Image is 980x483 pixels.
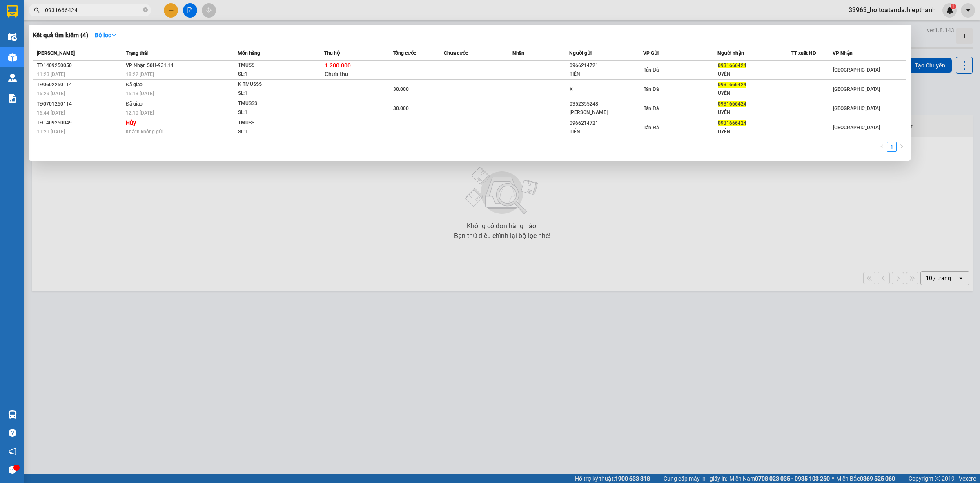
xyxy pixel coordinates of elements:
span: Chưa thu [325,71,348,77]
button: left [877,142,887,152]
span: [GEOGRAPHIC_DATA] [833,86,880,92]
span: 15:13 [DATE] [126,91,154,97]
span: 18:22 [DATE] [126,72,154,77]
div: TMUSSS [238,99,299,108]
span: Nhãn [512,50,524,56]
span: [PERSON_NAME] [37,50,75,56]
div: 0966214721 [570,61,643,70]
div: TIÊN [570,128,643,136]
span: Người gửi [569,50,592,56]
span: 12:10 [DATE] [126,110,154,116]
span: 0931666424 [718,63,746,68]
span: Tản Đà [644,86,659,92]
span: Tản Đà [644,106,659,111]
div: 0352355248 [570,100,643,108]
button: Bộ lọcdown [88,29,123,42]
li: 1 [887,142,897,152]
div: 0966214721 [570,119,643,128]
span: Tản Đà [644,67,659,73]
span: Người nhận [717,50,744,56]
li: Next Page [897,142,906,152]
span: Đã giao [126,101,143,107]
span: VP Nhận 50H-931.14 [126,63,174,68]
span: 0931666424 [718,82,746,88]
span: 16:44 [DATE] [37,110,65,116]
span: right [899,144,904,149]
div: UYÊN [718,70,791,79]
div: [PERSON_NAME] [570,108,643,117]
div: TĐ1409250050 [37,61,123,70]
div: SL: 1 [238,128,299,137]
div: TMUSS [238,61,299,70]
strong: Bộ lọc [95,32,117,38]
span: close-circle [143,7,148,14]
div: UYÊN [718,108,791,117]
span: [GEOGRAPHIC_DATA] [833,67,880,73]
button: right [897,142,906,152]
div: TMUSS [238,119,299,128]
span: Tổng cước [393,50,416,56]
div: X [570,85,643,94]
div: TĐ1409250049 [37,119,123,127]
span: search [34,7,40,13]
img: warehouse-icon [8,410,17,419]
span: 0931666424 [718,101,746,107]
span: Đã giao [126,82,143,88]
div: UYÊN [718,128,791,136]
div: TĐ0701250114 [37,100,123,108]
span: down [111,32,117,38]
span: 11:21 [DATE] [37,129,65,135]
span: VP Nhận [833,50,853,56]
img: logo-vxr [7,5,18,18]
span: close-circle [143,7,148,12]
span: 11:23 [DATE] [37,72,65,77]
span: notification [9,447,16,455]
li: Previous Page [877,142,887,152]
span: message [9,466,16,474]
span: [GEOGRAPHIC_DATA] [833,125,880,130]
span: question-circle [9,429,16,437]
span: Tản Đà [644,125,659,130]
img: warehouse-icon [8,33,17,41]
span: Thu hộ [324,50,340,56]
span: Chưa cước [444,50,468,56]
span: [GEOGRAPHIC_DATA] [833,106,880,111]
span: left [880,144,884,149]
span: 16:29 [DATE] [37,91,65,97]
span: 0931666424 [718,120,746,126]
span: Khách không gửi [126,129,163,135]
span: VP Gửi [643,50,659,56]
div: TIÊN [570,70,643,79]
div: SL: 1 [238,108,299,117]
strong: Hủy [126,119,136,126]
h3: Kết quả tìm kiếm ( 4 ) [33,31,88,40]
img: solution-icon [8,94,17,103]
span: Trạng thái [126,50,148,56]
span: Món hàng [238,50,260,56]
span: 1.200.000 [325,62,351,69]
div: SL: 1 [238,89,299,98]
div: TĐ0602250114 [37,81,123,89]
div: SL: 1 [238,70,299,79]
span: 30.000 [393,106,409,111]
span: 30.000 [393,86,409,92]
input: Tìm tên, số ĐT hoặc mã đơn [45,6,141,15]
div: K TMUSSS [238,80,299,89]
img: warehouse-icon [8,74,17,82]
div: UYÊN [718,89,791,98]
a: 1 [887,142,896,151]
img: warehouse-icon [8,53,17,62]
span: TT xuất HĐ [791,50,816,56]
